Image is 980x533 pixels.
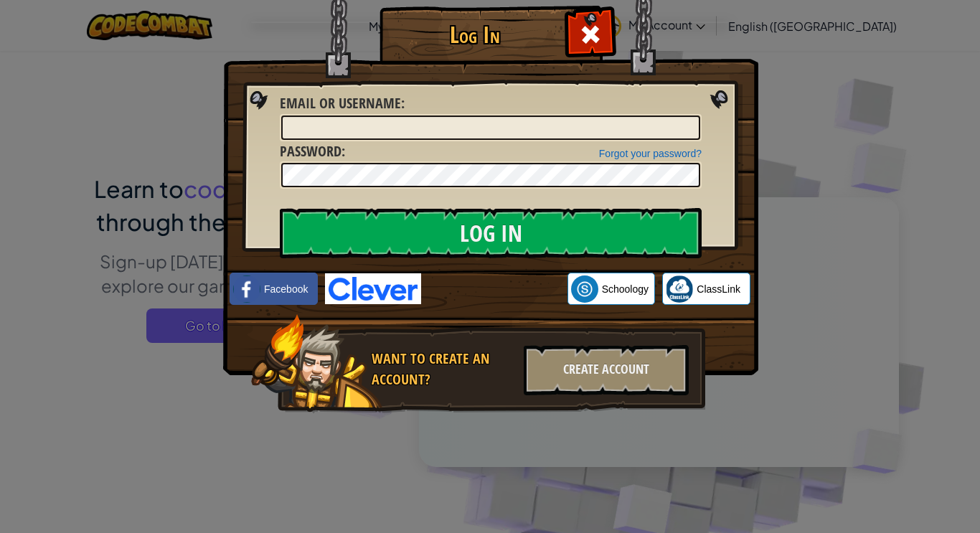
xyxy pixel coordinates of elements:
img: facebook_small.png [233,275,260,303]
span: Email or Username [280,93,401,113]
div: Want to create an account? [372,349,515,390]
img: clever-logo-blue.png [325,273,421,304]
span: Schoology [602,282,649,296]
span: ClassLink [697,282,740,296]
div: Create Account [524,345,689,395]
a: Forgot your password? [599,148,702,159]
label: : [280,141,345,162]
iframe: Sign in with Google Button [421,273,567,305]
input: Log In [280,208,702,258]
img: schoology.png [571,275,598,303]
img: classlink-logo-small.png [666,275,693,303]
h1: Log In [383,22,566,47]
label: : [280,93,405,114]
span: Password [280,141,341,161]
span: Facebook [264,282,308,296]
